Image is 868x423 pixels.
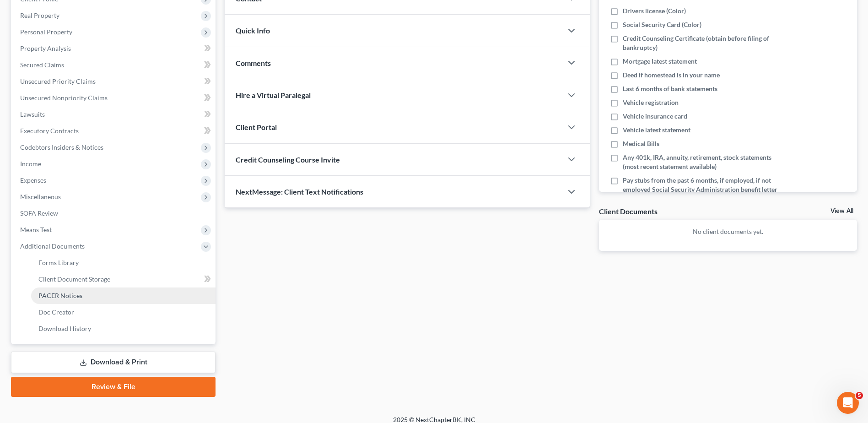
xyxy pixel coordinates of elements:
[38,292,82,299] span: PACER Notices
[20,160,41,168] span: Income
[623,153,785,171] span: Any 401k, IRA, annuity, retirement, stock statements (most recent statement available)
[31,271,216,287] a: Client Document Storage
[31,255,216,271] a: Forms Library
[20,44,71,52] span: Property Analysis
[236,187,363,196] span: NextMessage: Client Text Notifications
[38,325,91,332] span: Download History
[11,352,216,373] a: Download & Print
[38,308,74,316] span: Doc Creator
[20,242,85,250] span: Additional Documents
[236,26,270,35] span: Quick Info
[20,226,52,233] span: Means Test
[20,193,61,201] span: Miscellaneous
[13,57,216,73] a: Secured Claims
[236,59,271,67] span: Comments
[623,139,659,148] span: Medical Bills
[236,155,340,164] span: Credit Counseling Course Invite
[31,304,216,320] a: Doc Creator
[856,392,863,399] span: 5
[236,123,277,131] span: Client Portal
[20,61,64,69] span: Secured Claims
[623,98,679,107] span: Vehicle registration
[623,70,720,80] span: Deed if homestead is in your name
[236,91,311,99] span: Hire a Virtual Paralegal
[623,112,687,121] span: Vehicle insurance card
[13,205,216,222] a: SOFA Review
[20,143,103,151] span: Codebtors Insiders & Notices
[20,11,59,19] span: Real Property
[20,28,72,36] span: Personal Property
[13,40,216,57] a: Property Analysis
[20,127,79,135] span: Executory Contracts
[38,259,79,266] span: Forms Library
[13,106,216,123] a: Lawsuits
[31,287,216,304] a: PACER Notices
[13,73,216,90] a: Unsecured Priority Claims
[623,57,697,66] span: Mortgage latest statement
[623,84,717,93] span: Last 6 months of bank statements
[623,6,686,16] span: Drivers license (Color)
[623,20,701,29] span: Social Security Card (Color)
[20,94,108,102] span: Unsecured Nonpriority Claims
[13,123,216,139] a: Executory Contracts
[623,34,785,52] span: Credit Counseling Certificate (obtain before filing of bankruptcy)
[11,377,216,397] a: Review & File
[20,77,96,85] span: Unsecured Priority Claims
[20,176,46,184] span: Expenses
[31,320,216,337] a: Download History
[837,392,859,414] iframe: Intercom live chat
[606,227,850,236] p: No client documents yet.
[38,275,110,283] span: Client Document Storage
[623,176,785,203] span: Pay stubs from the past 6 months, if employed, if not employed Social Security Administration ben...
[20,110,45,118] span: Lawsuits
[20,209,58,217] span: SOFA Review
[599,206,658,216] div: Client Documents
[830,208,853,214] a: View All
[13,90,216,106] a: Unsecured Nonpriority Claims
[623,125,690,135] span: Vehicle latest statement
